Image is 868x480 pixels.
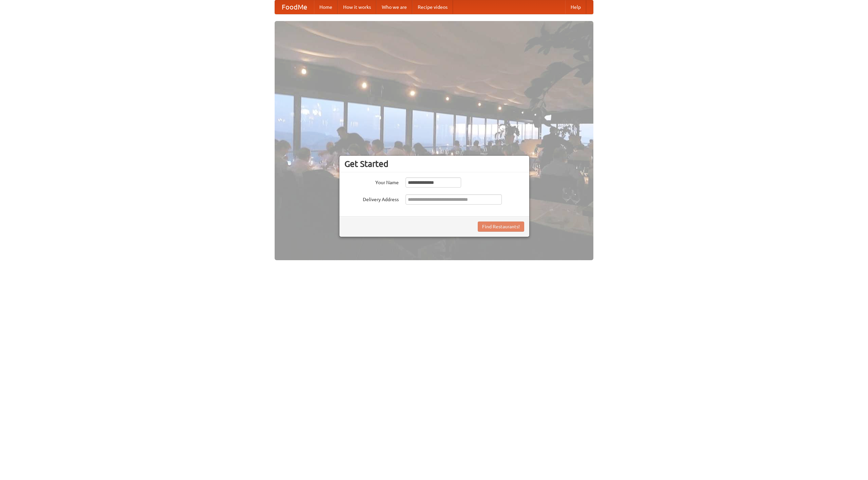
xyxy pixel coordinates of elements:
a: Help [565,0,586,14]
a: Home [314,0,338,14]
a: How it works [338,0,376,14]
a: Who we are [376,0,412,14]
a: Recipe videos [412,0,453,14]
a: FoodMe [275,0,314,14]
h3: Get Started [344,159,524,169]
button: Find Restaurants! [478,222,524,232]
label: Delivery Address [344,194,399,203]
label: Your Name [344,177,399,186]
